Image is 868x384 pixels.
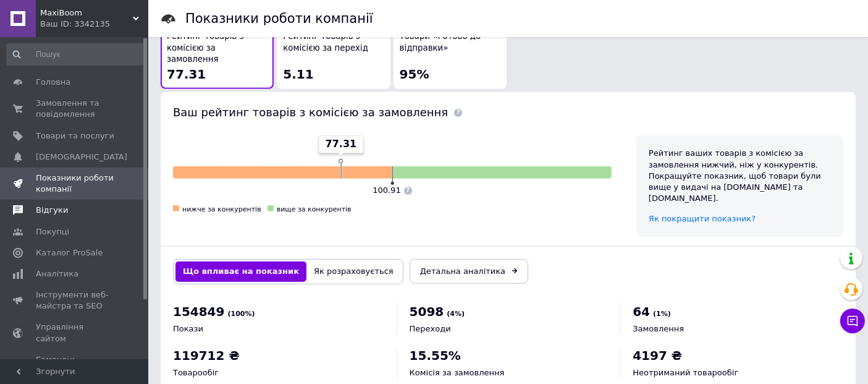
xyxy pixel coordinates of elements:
span: (4%) [447,310,465,318]
span: 154849 [173,304,225,319]
span: 95% [400,67,429,82]
span: Покази [173,324,203,333]
input: Пошук [6,43,146,66]
span: (100%) [228,310,255,318]
span: нижче за конкурентів [182,205,261,213]
span: Головна [36,77,70,88]
span: 77.31 [167,67,206,82]
span: 5.11 [283,67,313,82]
span: Товари та послуги [36,130,114,142]
span: Товари «Готово до відправки» [400,31,500,54]
span: 64 [633,304,650,319]
div: Рейтинг ваших товарів з комісією за замовлення нижчий, ніж у конкурентів. Покращуйте показник, що... [649,148,831,204]
span: Комісія за замовлення [410,368,505,377]
span: Гаманець компанії [36,354,114,377]
span: Замовлення та повідомлення [36,98,114,120]
span: Переходи [410,324,451,333]
span: Покупці [36,226,69,237]
button: Рейтинг товарів з комісією за перехід5.11 [277,25,390,89]
button: Що впливає на показник [175,262,306,281]
span: 100.91 [373,186,401,195]
span: 15.55% [410,348,461,363]
span: Замовлення [633,324,684,333]
span: Показники роботи компанії [36,173,114,195]
h1: Показники роботи компанії [185,11,373,26]
span: Рейтинг товарів з комісією за замовлення [167,31,268,66]
span: Товарообіг [173,368,219,377]
span: Відгуки [36,205,68,216]
span: Рейтинг товарів з комісією за перехід [283,31,384,54]
button: Товари «Готово до відправки»95% [394,25,507,89]
button: Рейтинг товарів з комісією за замовлення77.31 [161,25,274,89]
span: Управління сайтом [36,322,114,344]
span: 119712 ₴ [173,348,240,363]
span: Інструменти веб-майстра та SEO [36,289,114,312]
span: [DEMOGRAPHIC_DATA] [36,151,127,163]
span: MaxiBoom [40,7,133,19]
span: 5098 [410,304,444,319]
span: вище за конкурентів [277,205,352,213]
a: Як покращити показник? [649,214,756,223]
span: Каталог ProSale [36,247,103,258]
span: Аналітика [36,268,78,279]
span: 77.31 [326,137,357,151]
span: 4197 ₴ [633,348,682,363]
span: Ваш рейтинг товарів з комісією за замовлення [173,106,448,119]
a: Детальна аналітика [410,259,528,284]
div: Ваш ID: 3342135 [40,19,148,30]
span: (1%) [653,310,671,318]
button: Як розраховується [306,262,401,281]
span: Неотриманий товарообіг [633,368,738,377]
button: Чат з покупцем [840,309,865,333]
